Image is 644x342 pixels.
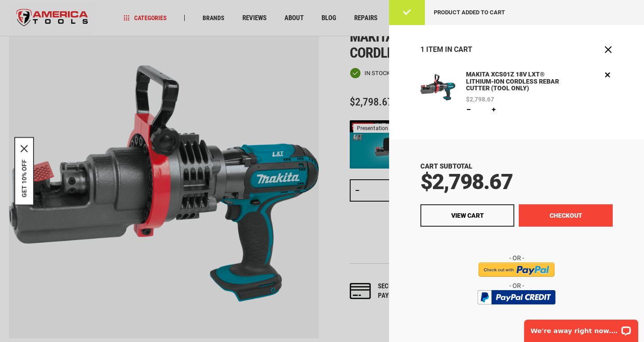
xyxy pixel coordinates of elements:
[420,169,513,194] span: $2,798.67
[21,145,28,152] svg: close icon
[519,204,613,227] button: Checkout
[420,162,472,170] span: Cart Subtotal
[464,70,567,93] a: MAKITA XCS01Z 18V LXT® LITHIUM-ION CORDLESS REBAR CUTTER (TOOL ONLY)
[420,204,514,227] a: View Cart
[451,212,484,219] span: View Cart
[420,70,455,114] a: MAKITA XCS01Z 18V LXT® LITHIUM-ION CORDLESS REBAR CUTTER (TOOL ONLY)
[21,159,28,197] button: GET 10% OFF
[466,96,494,102] span: $2,798.67
[483,307,550,317] img: btn_bml_text.png
[21,145,28,152] button: Close
[426,45,472,54] span: Item in Cart
[420,45,424,54] span: 1
[518,314,644,342] iframe: LiveChat chat widget
[420,70,455,105] img: MAKITA XCS01Z 18V LXT® LITHIUM-ION CORDLESS REBAR CUTTER (TOOL ONLY)
[434,9,505,16] span: Product added to cart
[604,45,613,54] button: Close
